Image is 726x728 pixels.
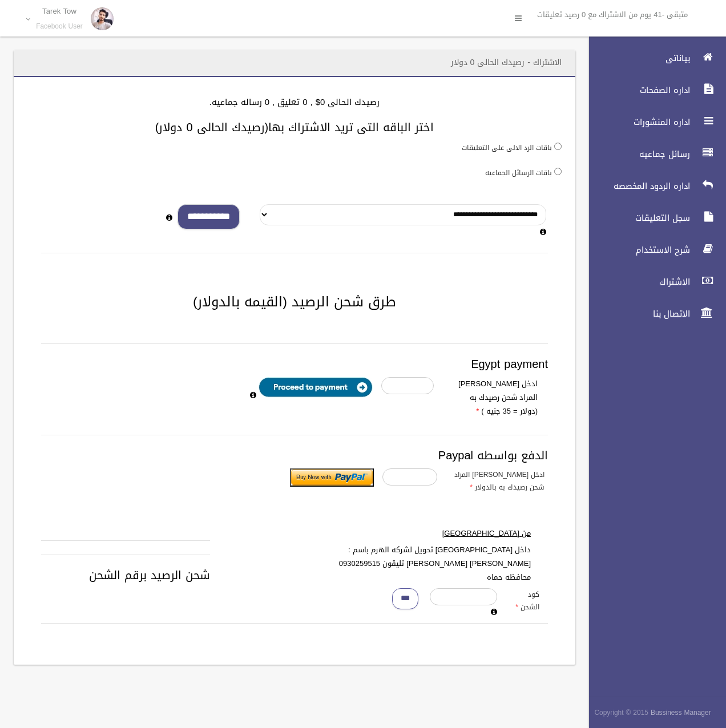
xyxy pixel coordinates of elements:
[579,110,726,135] a: اداره المنشورات
[27,98,562,107] h4: رصيدك الحالى 0$ , 0 تعليق , 0 رساله جماعيه.
[579,116,693,128] span: اداره المنشورات
[36,22,83,31] small: Facebook User
[579,141,726,167] a: رسائل جماعيه
[579,52,693,64] span: بياناتى
[579,78,726,103] a: اداره الصفحات
[485,167,552,179] label: باقات الرسائل الجماعيه
[579,244,693,256] span: شرح الاستخدام
[579,84,693,96] span: اداره الصفحات
[27,121,562,134] h3: اختر الباقه التى تريد الاشتراك بها(رصيدك الحالى 0 دولار)
[579,269,726,294] a: الاشتراك
[579,180,693,192] span: اداره الردود المخصصه
[36,7,83,15] p: Tarek Tow
[579,212,693,224] span: سجل التعليقات
[579,237,726,262] a: شرح الاستخدام
[41,449,548,462] h3: الدفع بواسطه Paypal
[41,358,548,370] h3: Egypt payment
[506,588,548,613] label: كود الشحن
[579,308,693,319] span: الاتصال بنا
[41,569,548,581] h3: شحن الرصيد برقم الشحن
[446,468,554,494] label: ادخل [PERSON_NAME] المراد شحن رصيدك به بالدولار
[579,148,693,160] span: رسائل جماعيه
[579,301,726,326] a: الاتصال بنا
[442,377,547,418] label: ادخل [PERSON_NAME] المراد شحن رصيدك به (دولار = 35 جنيه )
[27,294,562,309] h2: طرق شحن الرصيد (القيمه بالدولار)
[325,527,539,540] label: من [GEOGRAPHIC_DATA]
[579,173,726,199] a: اداره الردود المخصصه
[290,468,374,487] input: Submit
[462,141,552,154] label: باقات الرد الالى على التعليقات
[579,276,693,288] span: الاشتراك
[594,706,648,719] span: Copyright © 2015
[579,46,726,71] a: بياناتى
[579,205,726,230] a: سجل التعليقات
[651,706,711,719] strong: Bussiness Manager
[325,543,539,584] label: داخل [GEOGRAPHIC_DATA] تحويل لشركه الهرم باسم : [PERSON_NAME] [PERSON_NAME] تليقون 0930259515 محا...
[437,51,575,74] header: الاشتراك - رصيدك الحالى 0 دولار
